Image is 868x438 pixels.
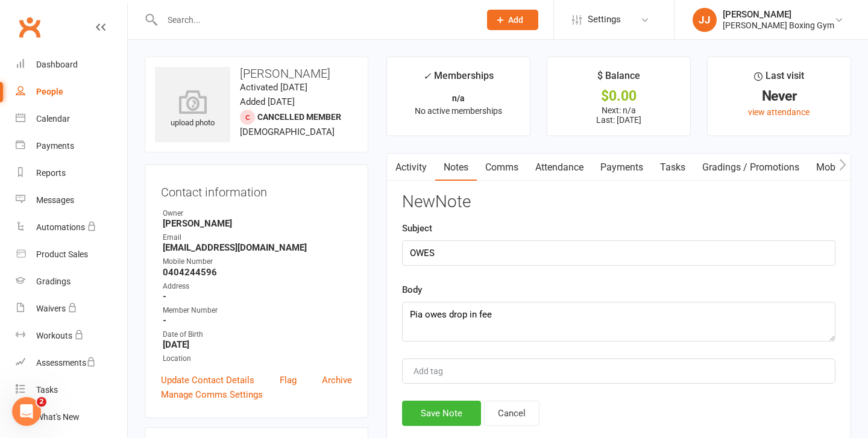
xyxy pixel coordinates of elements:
[280,373,297,387] a: Flag
[693,8,717,32] div: JJ
[240,82,307,93] time: Activated [DATE]
[16,322,127,349] a: Workouts
[163,218,352,229] strong: [PERSON_NAME]
[719,90,840,102] div: Never
[527,154,592,181] a: Attendance
[477,154,527,181] a: Comms
[12,397,41,426] iframe: Intercom live chat
[161,181,352,199] h3: Contact information
[16,268,127,295] a: Gradings
[36,249,88,259] div: Product Sales
[36,114,70,124] div: Calendar
[597,68,640,90] div: $ Balance
[508,15,523,25] span: Add
[402,283,422,297] label: Body
[36,304,66,313] div: Waivers
[16,105,127,133] a: Calendar
[163,315,352,326] strong: -
[36,141,74,151] div: Payments
[163,291,352,302] strong: -
[16,78,127,105] a: People
[163,339,352,350] strong: [DATE]
[402,401,481,426] button: Save Note
[588,6,621,33] span: Settings
[16,404,127,431] a: What's New
[402,302,835,342] textarea: Pia owes drop in fee
[16,160,127,187] a: Reports
[161,387,263,402] a: Manage Comms Settings
[36,277,71,286] div: Gradings
[16,187,127,214] a: Messages
[558,105,679,125] p: Next: n/a Last: [DATE]
[694,154,808,181] a: Gradings / Promotions
[16,349,127,377] a: Assessments
[387,154,435,181] a: Activity
[155,90,230,130] div: upload photo
[36,222,85,232] div: Automations
[163,232,352,243] div: Email
[484,401,539,426] button: Cancel
[159,11,471,28] input: Search...
[487,10,538,30] button: Add
[257,112,341,122] span: Cancelled member
[402,193,835,211] h3: New Note
[37,397,46,407] span: 2
[163,242,352,253] strong: [EMAIL_ADDRESS][DOMAIN_NAME]
[723,9,834,20] div: [PERSON_NAME]
[322,373,352,387] a: Archive
[36,195,74,205] div: Messages
[163,281,352,292] div: Address
[16,133,127,160] a: Payments
[16,51,127,78] a: Dashboard
[240,96,295,107] time: Added [DATE]
[452,93,465,103] strong: n/a
[435,154,477,181] a: Notes
[16,214,127,241] a: Automations
[163,256,352,267] div: Mobile Number
[161,373,254,387] a: Update Contact Details
[754,68,804,90] div: Last visit
[16,295,127,322] a: Waivers
[652,154,694,181] a: Tasks
[36,412,80,422] div: What's New
[163,353,352,364] div: Location
[402,240,835,266] input: optional
[592,154,652,181] a: Payments
[723,20,834,31] div: [PERSON_NAME] Boxing Gym
[36,385,58,395] div: Tasks
[16,241,127,268] a: Product Sales
[163,329,352,340] div: Date of Birth
[412,364,454,378] input: Add tag
[415,106,502,116] span: No active memberships
[423,68,494,90] div: Memberships
[748,107,810,117] a: view attendance
[36,87,63,96] div: People
[36,331,72,340] div: Workouts
[155,67,358,80] h3: [PERSON_NAME]
[402,221,432,236] label: Subject
[423,70,431,82] i: ✓
[36,358,96,368] div: Assessments
[163,305,352,316] div: Member Number
[240,127,335,137] span: [DEMOGRAPHIC_DATA]
[163,208,352,219] div: Owner
[36,168,66,178] div: Reports
[16,377,127,404] a: Tasks
[36,60,78,69] div: Dashboard
[14,12,45,42] a: Clubworx
[163,267,352,278] strong: 0404244596
[558,90,679,102] div: $0.00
